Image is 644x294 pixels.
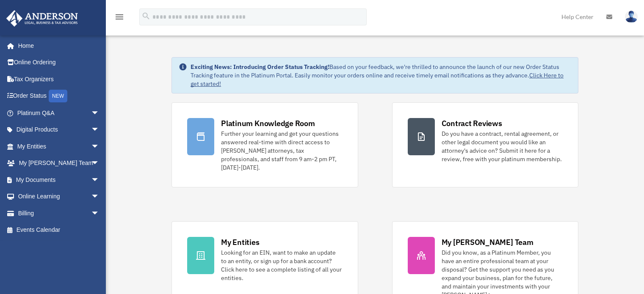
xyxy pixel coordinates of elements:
[4,10,80,27] img: Anderson Advisors Platinum Portal
[91,188,108,206] span: arrow_drop_down
[6,205,112,222] a: Billingarrow_drop_down
[6,37,108,54] a: Home
[6,171,112,188] a: My Documentsarrow_drop_down
[6,121,112,138] a: Digital Productsarrow_drop_down
[171,102,358,187] a: Platinum Knowledge Room Further your learning and get your questions answered real-time with dire...
[6,88,112,105] a: Order StatusNEW
[6,155,112,172] a: My [PERSON_NAME] Teamarrow_drop_down
[191,63,329,71] strong: Exciting News: Introducing Order Status Tracking!
[91,171,108,189] span: arrow_drop_down
[442,118,502,129] div: Contract Reviews
[114,12,124,22] i: menu
[221,248,342,282] div: Looking for an EIN, want to make an update to an entity, or sign up for a bank account? Click her...
[6,71,112,88] a: Tax Organizers
[442,237,533,247] div: My [PERSON_NAME] Team
[6,54,112,71] a: Online Ordering
[141,11,151,21] i: search
[221,237,259,247] div: My Entities
[91,205,108,222] span: arrow_drop_down
[49,90,67,102] div: NEW
[91,121,108,139] span: arrow_drop_down
[392,102,578,187] a: Contract Reviews Do you have a contract, rental agreement, or other legal document you would like...
[221,118,315,129] div: Platinum Knowledge Room
[114,15,124,22] a: menu
[6,188,112,205] a: Online Learningarrow_drop_down
[191,71,564,88] a: Click Here to get started!
[442,129,563,163] div: Do you have a contract, rental agreement, or other legal document you would like an attorney's ad...
[6,222,112,239] a: Events Calendar
[191,63,571,88] div: Based on your feedback, we're thrilled to announce the launch of our new Order Status Tracking fe...
[625,11,638,23] img: User Pic
[6,104,112,121] a: Platinum Q&Aarrow_drop_down
[91,104,108,122] span: arrow_drop_down
[91,138,108,155] span: arrow_drop_down
[6,138,112,155] a: My Entitiesarrow_drop_down
[91,155,108,172] span: arrow_drop_down
[221,129,342,172] div: Further your learning and get your questions answered real-time with direct access to [PERSON_NAM...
